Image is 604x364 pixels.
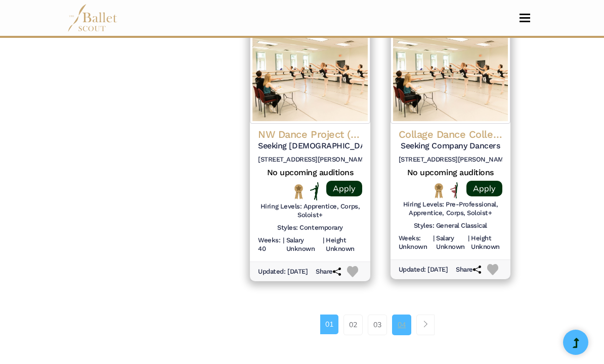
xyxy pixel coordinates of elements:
[310,182,319,200] img: Flat
[471,234,502,251] h6: Height Unknown
[414,222,487,230] h6: Styles: General Classical
[456,266,481,274] h6: Share
[258,141,362,151] h5: Seeking [DEMOGRAPHIC_DATA] Dancers
[347,266,359,278] img: Heart
[399,234,431,251] h6: Weeks: Unknown
[320,315,440,335] nav: Page navigation example
[286,236,321,253] h6: Salary Unknown
[450,182,458,198] img: All
[399,141,502,151] h5: Seeking Company Dancers
[283,236,284,253] h6: |
[323,236,324,253] h6: |
[326,236,362,253] h6: Height Unknown
[433,234,435,251] h6: |
[326,181,362,196] a: Apply
[399,200,502,218] h6: Hiring Levels: Pre-Professional, Apprentice, Corps, Soloist+
[368,315,387,335] a: 03
[392,315,411,335] a: 04
[513,13,537,23] button: Toggle navigation
[320,315,338,334] a: 01
[258,202,362,220] h6: Hiring Levels: Apprentice, Corps, Soloist+
[258,168,362,178] h5: No upcoming auditions
[316,268,341,276] h6: Share
[292,184,305,199] img: National
[399,168,502,178] h5: No upcoming auditions
[258,268,308,276] h6: Updated: [DATE]
[399,155,502,164] h6: [STREET_ADDRESS][PERSON_NAME]
[343,315,363,335] a: 02
[250,23,370,124] img: Logo
[466,181,502,196] a: Apply
[436,234,466,251] h6: Salary Unknown
[258,155,362,164] h6: [STREET_ADDRESS][PERSON_NAME]
[399,266,448,274] h6: Updated: [DATE]
[433,183,445,198] img: National
[399,128,502,141] h4: Collage Dance Collective
[258,236,281,253] h6: Weeks: 40
[468,234,469,251] h6: |
[391,23,510,124] img: Logo
[487,264,499,276] img: Heart
[258,128,362,141] h4: NW Dance Project (Northwest Dance Project)
[277,224,342,232] h6: Styles: Contemporary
